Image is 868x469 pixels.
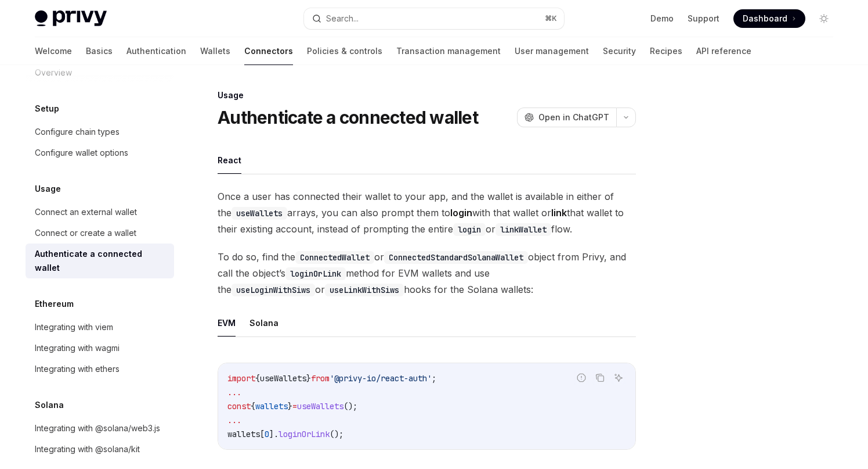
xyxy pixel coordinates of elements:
[227,387,241,398] span: ...
[26,121,174,142] a: Configure chain types
[517,108,616,127] button: Open in ChatGPT
[35,320,113,334] div: Integrating with viem
[330,373,432,384] span: '@privy-io/react-auth'
[35,341,120,355] div: Integrating with wagmi
[432,373,436,384] span: ;
[26,202,174,223] a: Connect an external wallet
[650,13,674,24] a: Demo
[26,244,174,278] a: Authenticate a connected wallet
[35,421,160,435] div: Integrating with @solana/web3.js
[496,223,551,236] code: linkWallet
[35,398,64,412] h5: Solana
[611,370,626,385] button: Ask AI
[227,415,241,425] span: ...
[733,9,805,28] a: Dashboard
[35,10,107,27] img: light logo
[35,125,120,139] div: Configure chain types
[260,373,306,384] span: useWallets
[696,37,751,65] a: API reference
[288,401,292,411] span: }
[35,182,61,196] h5: Usage
[249,309,279,336] button: Solana
[574,370,589,385] button: Report incorrect code
[396,37,501,65] a: Transaction management
[227,401,251,411] span: const
[26,223,174,244] a: Connect or create a wallet
[255,401,288,411] span: wallets
[384,251,528,264] code: ConnectedStandardSolanaWallet
[650,37,682,65] a: Recipes
[218,89,636,101] div: Usage
[35,362,120,376] div: Integrating with ethers
[218,188,636,237] span: Once a user has connected their wallet to your app, and the wallet is available in either of the ...
[515,37,589,65] a: User management
[200,37,230,65] a: Wallets
[26,439,174,460] a: Integrating with @solana/kit
[343,401,357,411] span: ();
[306,373,311,384] span: }
[325,284,404,296] code: useLinkWithSiws
[304,8,564,29] button: Search...⌘K
[295,251,374,264] code: ConnectedWallet
[218,309,236,336] button: EVM
[815,9,833,28] button: Toggle dark mode
[232,284,315,296] code: useLoginWithSiws
[285,267,346,280] code: loginOrLink
[743,13,787,24] span: Dashboard
[538,112,609,123] span: Open in ChatGPT
[453,223,486,236] code: login
[297,401,343,411] span: useWallets
[35,146,128,160] div: Configure wallet options
[26,359,174,380] a: Integrating with ethers
[251,401,255,411] span: {
[688,13,719,24] a: Support
[545,14,557,23] span: ⌘ K
[311,373,330,384] span: from
[35,442,140,456] div: Integrating with @solana/kit
[603,37,636,65] a: Security
[35,226,136,240] div: Connect or create a wallet
[35,297,74,311] h5: Ethereum
[255,373,260,384] span: {
[227,373,255,384] span: import
[26,418,174,439] a: Integrating with @solana/web3.js
[35,37,72,65] a: Welcome
[35,205,137,219] div: Connect an external wallet
[218,146,241,174] button: React
[218,249,636,298] span: To do so, find the or object from Privy, and call the object’s method for EVM wallets and use the...
[326,12,359,26] div: Search...
[292,401,297,411] span: =
[126,37,186,65] a: Authentication
[218,107,478,128] h1: Authenticate a connected wallet
[232,207,287,220] code: useWallets
[26,142,174,163] a: Configure wallet options
[592,370,607,385] button: Copy the contents from the code block
[450,207,472,219] strong: login
[35,102,59,116] h5: Setup
[551,207,567,219] strong: link
[86,37,113,65] a: Basics
[307,37,382,65] a: Policies & controls
[26,317,174,338] a: Integrating with viem
[35,247,167,275] div: Authenticate a connected wallet
[244,37,293,65] a: Connectors
[26,338,174,359] a: Integrating with wagmi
